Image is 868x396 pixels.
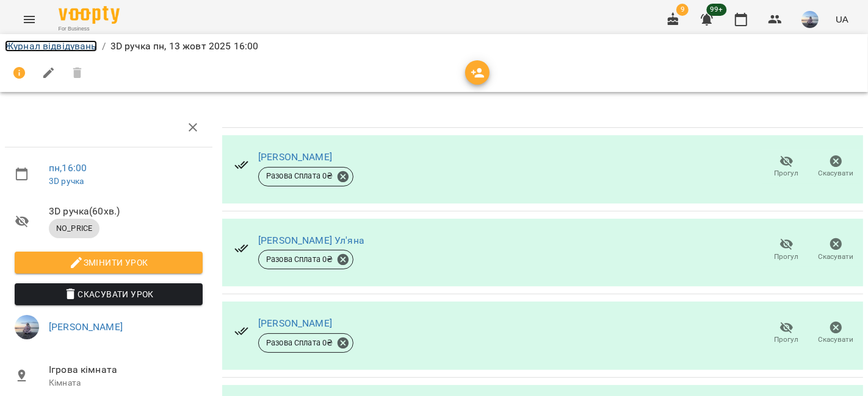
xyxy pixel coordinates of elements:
li: / [102,39,106,54]
span: 99+ [707,4,727,16]
img: a5695baeaf149ad4712b46ffea65b4f5.jpg [801,11,819,28]
button: Прогул [762,233,811,267]
a: пн , 16:00 [49,162,87,174]
span: Прогул [775,334,799,345]
img: Voopty Logo [59,6,120,24]
span: Разова Сплата 0 ₴ [259,338,340,348]
button: Скасувати Урок [15,283,203,305]
a: [PERSON_NAME] [258,151,332,163]
button: Скасувати [811,150,861,184]
button: Скасувати [811,316,861,350]
span: Скасувати [819,168,854,179]
div: Разова Сплата 0₴ [258,250,353,269]
span: 3D ручка ( 60 хв. ) [49,204,203,219]
span: 9 [676,4,689,16]
a: [PERSON_NAME] Ул'яна [258,235,364,246]
button: Змінити урок [15,252,203,274]
a: [PERSON_NAME] [258,317,332,329]
a: Журнал відвідувань [5,40,97,52]
span: Ігрова кімната [49,362,203,377]
span: Разова Сплата 0 ₴ [259,171,340,182]
span: Скасувати [819,334,854,345]
span: UA [836,13,848,26]
button: Прогул [762,150,811,184]
button: Скасувати [811,233,861,267]
button: Menu [15,5,44,34]
span: Разова Сплата 0 ₴ [259,254,340,265]
div: Разова Сплата 0₴ [258,167,353,186]
div: Разова Сплата 0₴ [258,333,353,353]
span: For Business [59,25,120,33]
span: Змінити урок [24,255,193,270]
span: Прогул [775,168,799,179]
a: [PERSON_NAME] [49,321,123,333]
span: Скасувати [819,252,854,262]
button: Прогул [762,316,811,350]
span: Скасувати Урок [24,287,193,302]
a: 3D ручка [49,176,84,186]
button: UA [831,8,853,30]
p: Кімната [49,377,203,389]
p: 3D ручка пн, 13 жовт 2025 16:00 [110,39,259,54]
span: Прогул [775,252,799,262]
img: a5695baeaf149ad4712b46ffea65b4f5.jpg [15,315,39,339]
nav: breadcrumb [5,39,863,54]
span: NO_PRICE [49,223,99,234]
